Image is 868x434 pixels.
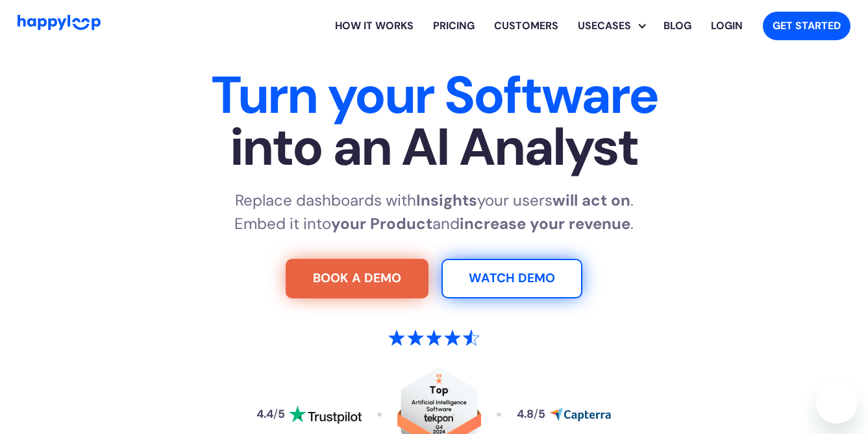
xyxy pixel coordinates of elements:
[701,5,752,47] a: Log in to your HappyLoop account
[517,407,612,422] a: Read reviews about HappyLoop on Capterra
[534,407,538,421] span: /
[763,12,850,40] a: Get started with HappyLoop
[18,15,101,36] a: Go to Home Page
[423,5,484,47] a: View HappyLoop pricing plans
[29,69,839,173] h1: Turn your Software
[331,213,432,234] strong: your Product
[568,5,654,47] div: Explore HappyLoop use cases
[441,259,582,299] a: Watch Demo
[816,382,858,424] iframe: Button to launch messaging window
[484,5,568,47] a: Learn how HappyLoop works
[18,15,101,30] img: HappyLoop Logo
[460,213,630,234] strong: increase your revenue
[552,190,630,210] strong: will act on
[256,405,362,424] a: Read reviews about HappyLoop on Trustpilot
[578,5,654,47] div: Usecases
[654,5,701,47] a: Visit the HappyLoop blog for insights
[416,190,477,210] strong: Insights
[568,18,641,34] div: Usecases
[234,189,634,235] p: Replace dashboards with your users . Embed it into and .
[256,409,285,420] div: 4.4 5
[325,5,423,47] a: Learn how HappyLoop works
[286,259,428,299] a: Try For Free
[517,409,545,420] div: 4.8 5
[273,407,278,421] span: /
[29,121,839,173] span: into an AI Analyst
